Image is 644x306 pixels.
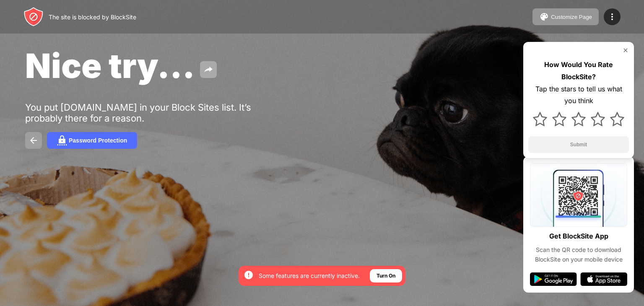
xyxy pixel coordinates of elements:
[591,112,605,126] img: star.svg
[552,112,566,126] img: star.svg
[532,8,599,25] button: Customize Page
[607,12,617,22] img: menu-icon.svg
[549,230,608,242] div: Get BlockSite App
[528,83,629,107] div: Tap the stars to tell us what you think
[533,112,547,126] img: star.svg
[530,272,577,286] img: google-play.svg
[580,272,627,286] img: app-store.svg
[47,132,137,149] button: Password Protection
[528,59,629,83] div: How Would You Rate BlockSite?
[23,7,44,27] img: header-logo.svg
[25,102,284,124] div: You put [DOMAIN_NAME] in your Block Sites list. It’s probably there for a reason.
[528,136,629,153] button: Submit
[530,163,627,227] img: qrcode.svg
[49,13,136,21] div: The site is blocked by BlockSite
[259,272,360,280] div: Some features are currently inactive.
[610,112,624,126] img: star.svg
[377,272,395,280] div: Turn On
[57,135,67,145] img: password.svg
[571,112,586,126] img: star.svg
[203,65,213,75] img: share.svg
[69,137,127,144] div: Password Protection
[551,14,592,20] div: Customize Page
[530,245,627,264] div: Scan the QR code to download BlockSite on your mobile device
[244,270,254,280] img: error-circle-white.svg
[25,45,195,86] span: Nice try...
[539,12,549,22] img: pallet.svg
[622,47,629,54] img: rate-us-close.svg
[29,135,39,145] img: back.svg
